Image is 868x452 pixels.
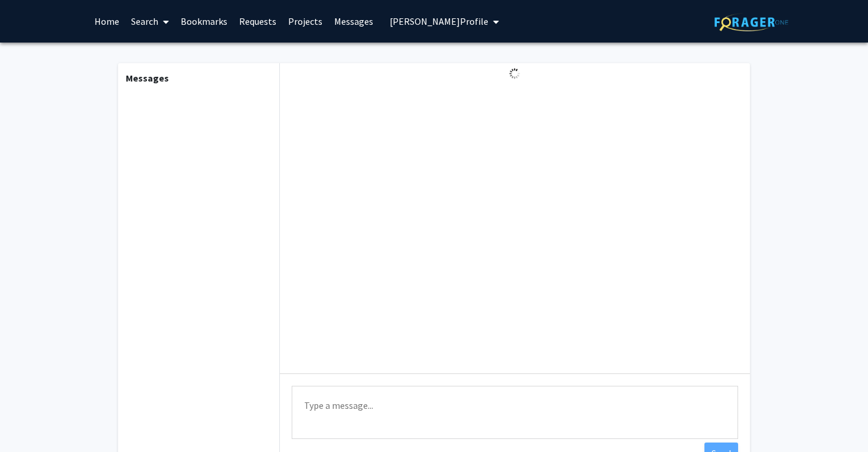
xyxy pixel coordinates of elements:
[89,1,125,42] a: Home
[126,72,169,84] b: Messages
[175,1,233,42] a: Bookmarks
[125,1,175,42] a: Search
[504,63,525,84] img: Loading
[390,15,488,27] span: [PERSON_NAME] Profile
[282,1,328,42] a: Projects
[328,1,379,42] a: Messages
[233,1,282,42] a: Requests
[714,13,788,31] img: ForagerOne Logo
[292,386,738,439] textarea: Message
